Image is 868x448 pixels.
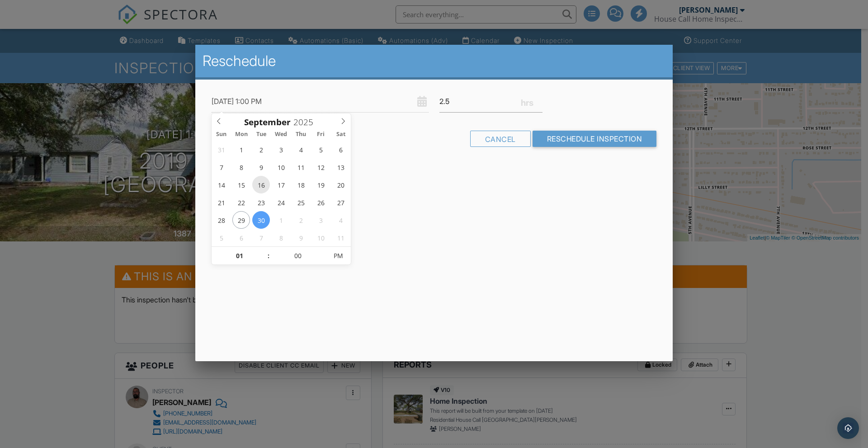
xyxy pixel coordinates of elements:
span: September 13, 2025 [332,158,349,176]
span: September 15, 2025 [232,176,250,193]
span: Mon [231,132,251,137]
span: September 24, 2025 [272,193,290,211]
span: September 17, 2025 [272,176,290,193]
span: October 2, 2025 [292,211,310,229]
span: October 4, 2025 [332,211,349,229]
span: September 6, 2025 [332,141,349,158]
div: Cancel [470,131,531,147]
span: Scroll to increment [244,118,291,127]
span: Fri [311,132,331,137]
span: September 21, 2025 [212,193,230,211]
span: September 29, 2025 [232,211,250,229]
span: October 7, 2025 [252,229,270,246]
div: Open Intercom Messenger [837,417,859,439]
span: September 23, 2025 [252,193,270,211]
span: September 7, 2025 [212,158,230,176]
input: Scroll to increment [291,116,321,128]
span: September 11, 2025 [292,158,310,176]
span: September 3, 2025 [272,141,290,158]
span: October 9, 2025 [292,229,310,246]
span: Tue [251,132,271,137]
span: September 4, 2025 [292,141,310,158]
span: September 26, 2025 [312,193,330,211]
input: Scroll to increment [270,247,325,265]
span: October 1, 2025 [272,211,290,229]
span: Sat [331,132,351,137]
span: August 31, 2025 [212,141,230,158]
span: September 25, 2025 [292,193,310,211]
span: September 14, 2025 [212,176,230,193]
span: October 5, 2025 [212,229,230,246]
span: September 27, 2025 [332,193,349,211]
span: Thu [291,132,311,137]
span: Sun [212,132,231,137]
span: : [267,247,270,265]
span: October 10, 2025 [312,229,330,246]
span: September 28, 2025 [212,211,230,229]
span: September 5, 2025 [312,141,330,158]
span: September 30, 2025 [252,211,270,229]
span: September 8, 2025 [232,158,250,176]
span: September 22, 2025 [232,193,250,211]
span: October 6, 2025 [232,229,250,246]
span: September 9, 2025 [252,158,270,176]
span: October 11, 2025 [332,229,349,246]
h2: Reschedule [203,52,665,70]
span: October 8, 2025 [272,229,290,246]
span: September 1, 2025 [232,141,250,158]
span: September 18, 2025 [292,176,310,193]
span: September 20, 2025 [332,176,349,193]
span: October 3, 2025 [312,211,330,229]
span: September 2, 2025 [252,141,270,158]
input: Reschedule Inspection [533,131,657,147]
span: September 19, 2025 [312,176,330,193]
span: September 16, 2025 [252,176,270,193]
span: Wed [271,132,291,137]
span: September 10, 2025 [272,158,290,176]
span: Click to toggle [325,247,350,265]
input: Scroll to increment [212,247,267,265]
span: September 12, 2025 [312,158,330,176]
